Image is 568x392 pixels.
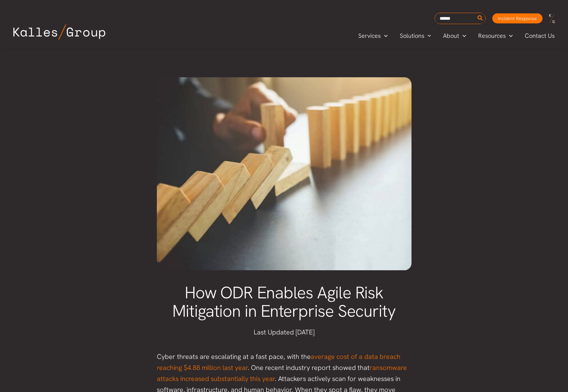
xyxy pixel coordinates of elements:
[400,31,424,41] span: Solutions
[478,31,506,41] span: Resources
[443,31,459,41] span: About
[381,31,388,41] span: Menu Toggle
[254,328,315,336] span: Last Updated [DATE]
[519,31,561,41] a: Contact Us
[476,13,485,24] button: Search
[437,31,472,41] a: AboutMenu Toggle
[172,282,396,322] span: How ODR Enables Agile Risk Mitigation in Enterprise Security
[472,31,519,41] a: ResourcesMenu Toggle
[506,31,513,41] span: Menu Toggle
[157,77,412,270] img: big-ODR-Risk Mitigation large
[525,31,555,41] span: Contact Us
[394,31,437,41] a: SolutionsMenu Toggle
[492,13,543,23] a: Incident Response
[424,31,431,41] span: Menu Toggle
[352,31,394,41] a: ServicesMenu Toggle
[358,31,381,41] span: Services
[13,24,105,40] img: Kalles Group
[459,31,466,41] span: Menu Toggle
[352,30,561,41] nav: Primary Site Navigation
